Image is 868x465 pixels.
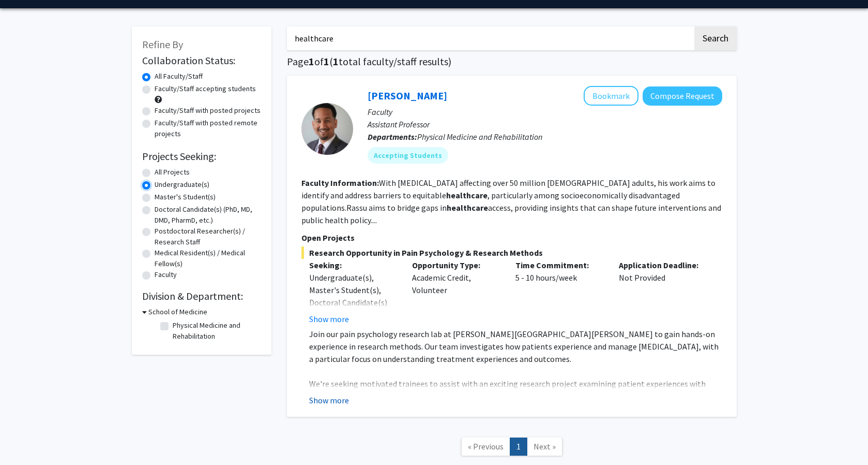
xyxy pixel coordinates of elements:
span: 1 [309,55,314,68]
div: 5 - 10 hours/week [508,259,611,325]
b: healthcare [447,202,488,213]
fg-read-more: With [MEDICAL_DATA] affecting over 50 million [DEMOGRAPHIC_DATA] adults, his work aims to identif... [301,178,721,225]
label: Faculty/Staff accepting students [155,83,256,94]
iframe: Chat [8,418,44,457]
a: 1 [510,438,527,456]
p: Faculty [368,106,722,118]
p: Join our pain psychology research lab at [PERSON_NAME][GEOGRAPHIC_DATA][PERSON_NAME] to gain hand... [309,328,722,365]
p: Seeking: [309,259,397,271]
span: Next » [534,441,556,452]
h1: Page of ( total faculty/staff results) [287,55,737,68]
p: Time Commitment: [515,259,603,271]
div: Undergraduate(s), Master's Student(s), Doctoral Candidate(s) (PhD, MD, DMD, PharmD, etc.), Postdo... [309,271,397,396]
p: Opportunity Type: [412,259,500,271]
div: Not Provided [611,259,714,325]
a: Next Page [527,438,562,456]
h2: Projects Seeking: [142,150,261,163]
p: Open Projects [301,231,722,244]
label: Master's Student(s) [155,192,216,202]
p: We're seeking motivated trainees to assist with an exciting research project examining patient ex... [309,377,722,402]
button: Show more [309,394,349,406]
label: Postdoctoral Researcher(s) / Research Staff [155,226,261,248]
span: Research Opportunity in Pain Psychology & Research Methods [301,246,722,259]
span: Physical Medicine and Rehabilitation [417,132,542,142]
h2: Collaboration Status: [142,54,261,67]
a: [PERSON_NAME] [368,89,447,102]
label: All Projects [155,167,190,178]
span: 1 [324,55,329,68]
p: Assistant Professor [368,118,722,130]
label: Faculty/Staff with posted projects [155,105,261,116]
h3: School of Medicine [148,307,207,317]
button: Search [694,26,737,50]
b: healthcare [446,190,488,200]
b: Faculty Information: [301,178,379,188]
div: Academic Credit, Volunteer [404,259,508,325]
b: Departments: [368,132,417,142]
mat-chip: Accepting Students [368,147,448,164]
button: Compose Request to Fenan Rassu [643,86,722,106]
label: Medical Resident(s) / Medical Fellow(s) [155,248,261,269]
button: Add Fenan Rassu to Bookmarks [584,86,638,106]
label: Faculty [155,269,177,280]
span: « Previous [468,441,504,452]
label: All Faculty/Staff [155,71,203,82]
input: Search Keywords [287,26,693,50]
a: Previous Page [461,438,510,456]
label: Undergraduate(s) [155,179,209,190]
label: Physical Medicine and Rehabilitation [173,320,258,342]
button: Show more [309,313,349,325]
label: Doctoral Candidate(s) (PhD, MD, DMD, PharmD, etc.) [155,204,261,226]
h2: Division & Department: [142,290,261,302]
label: Faculty/Staff with posted remote projects [155,118,261,139]
span: Refine By [142,38,183,51]
p: Application Deadline: [619,259,707,271]
span: 1 [333,55,339,68]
